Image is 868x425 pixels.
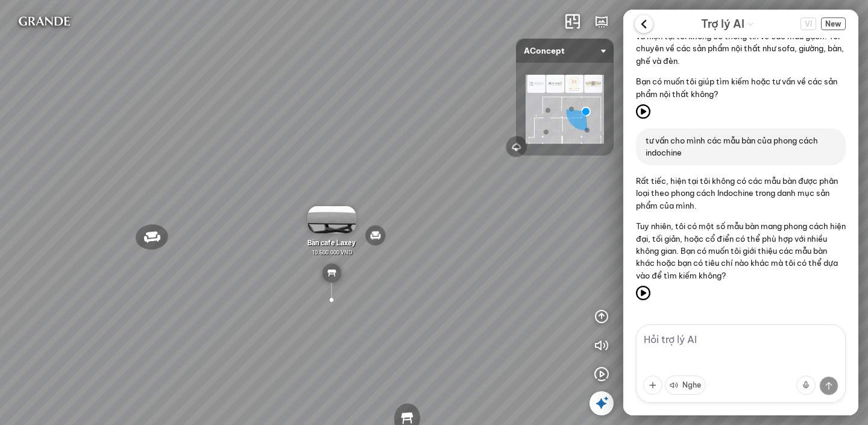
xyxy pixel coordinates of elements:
button: Change language [800,17,816,30]
img: AConcept_CTMHTJT2R6E4.png [526,75,604,143]
p: Rất tiếc, hiện tại tôi không có các mẫu bàn được phân loại theo phong cách Indochine trong danh m... [636,175,846,212]
span: Bàn cafe Laxey [307,238,356,247]
div: AI Guide options [701,14,754,33]
img: logo [10,10,79,34]
img: table_YREKD739JCN6.svg [322,263,341,283]
p: Xin lỗi, tôi là một chuyên gia tư vấn thiết kế nội thất ảo và hiện tại tôi không có thông tin về ... [636,18,846,68]
span: AConcept [524,39,606,63]
button: New Chat [821,17,846,30]
span: Trợ lý AI [701,16,744,33]
img: B_n_cafe_Laxey_4XGWNAEYRY6G.gif [307,206,356,233]
p: Bạn có muốn tôi giúp tìm kiếm hoặc tư vấn về các sản phẩm nội thất không? [636,75,846,100]
span: VI [800,17,816,30]
span: 10.500.000 VND [312,248,352,256]
p: Tuy nhiên, tôi có một số mẫu bàn mang phong cách hiện đại, tối giản, hoặc cổ điển có thể phù hợp ... [636,220,846,282]
button: Nghe [665,376,706,395]
p: tư vấn cho mình các mẫu bàn của phong cách indochine [646,134,836,159]
span: New [821,17,846,30]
